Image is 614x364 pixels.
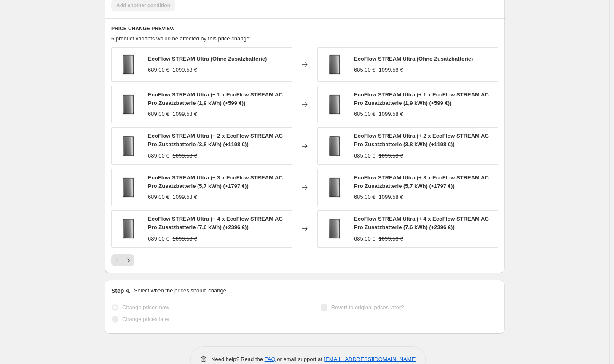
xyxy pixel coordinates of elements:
[148,110,169,118] div: 689.00 €
[324,356,417,362] a: [EMAIL_ADDRESS][DOMAIN_NAME]
[122,304,169,310] span: Change prices now
[354,110,375,118] div: 685.00 €
[354,216,489,230] span: EcoFlow STREAM Ultra (+ 4 x EcoFlow STREAM AC Pro Zusatzbatterie (7,6 kWh) (+2396 €))
[148,235,169,243] div: 689.00 €
[111,25,498,32] h6: PRICE CHANGE PREVIEW
[123,254,134,266] button: Next
[116,175,141,200] img: EcoFlow_Stream_Ultra_3_80x.webp
[173,235,197,243] strike: 1099.58 €
[173,193,197,201] strike: 1099.58 €
[116,216,141,241] img: EcoFlow_Stream_Ultra_3_80x.webp
[322,216,347,241] img: EcoFlow_Stream_Ultra_3_80x.webp
[322,134,347,159] img: EcoFlow_Stream_Ultra_3_80x.webp
[148,66,169,74] div: 689.00 €
[276,356,324,362] span: or email support at
[379,110,403,118] strike: 1099.58 €
[148,91,283,106] span: EcoFlow STREAM Ultra (+ 1 x EcoFlow STREAM AC Pro Zusatzbatterie (1,9 kWh) (+599 €))
[122,316,170,322] span: Change prices later
[116,134,141,159] img: EcoFlow_Stream_Ultra_3_80x.webp
[265,356,276,362] a: FAQ
[354,91,489,106] span: EcoFlow STREAM Ultra (+ 1 x EcoFlow STREAM AC Pro Zusatzbatterie (1,9 kWh) (+599 €))
[379,66,403,74] strike: 1099.58 €
[354,193,375,201] div: 685.00 €
[148,174,283,189] span: EcoFlow STREAM Ultra (+ 3 x EcoFlow STREAM AC Pro Zusatzbatterie (5,7 kWh) (+1797 €))
[322,175,347,200] img: EcoFlow_Stream_Ultra_3_80x.webp
[211,356,265,362] span: Need help? Read the
[148,193,169,201] div: 689.00 €
[148,133,283,147] span: EcoFlow STREAM Ultra (+ 2 x EcoFlow STREAM AC Pro Zusatzbatterie (3,8 kWh) (+1198 €))
[354,66,375,74] div: 685.00 €
[111,286,131,295] h2: Step 4.
[116,92,141,117] img: EcoFlow_Stream_Ultra_3_80x.webp
[379,235,403,243] strike: 1099.58 €
[134,286,226,295] p: Select when the prices should change
[111,254,134,266] nav: Pagination
[148,216,283,230] span: EcoFlow STREAM Ultra (+ 4 x EcoFlow STREAM AC Pro Zusatzbatterie (7,6 kWh) (+2396 €))
[173,66,197,74] strike: 1099.58 €
[322,92,347,117] img: EcoFlow_Stream_Ultra_3_80x.webp
[322,52,347,77] img: EcoFlow_Stream_Ultra_3_80x.webp
[354,174,489,189] span: EcoFlow STREAM Ultra (+ 3 x EcoFlow STREAM AC Pro Zusatzbatterie (5,7 kWh) (+1797 €))
[173,110,197,118] strike: 1099.58 €
[331,304,404,310] span: Revert to original prices later?
[354,152,375,160] div: 685.00 €
[148,56,267,62] span: EcoFlow STREAM Ultra (Ohne Zusatzbatterie)
[354,56,473,62] span: EcoFlow STREAM Ultra (Ohne Zusatzbatterie)
[354,133,489,147] span: EcoFlow STREAM Ultra (+ 2 x EcoFlow STREAM AC Pro Zusatzbatterie (3,8 kWh) (+1198 €))
[148,152,169,160] div: 689.00 €
[111,35,251,42] span: 6 product variants would be affected by this price change:
[116,52,141,77] img: EcoFlow_Stream_Ultra_3_80x.webp
[379,152,403,160] strike: 1099.58 €
[173,152,197,160] strike: 1099.58 €
[379,193,403,201] strike: 1099.58 €
[354,235,375,243] div: 685.00 €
